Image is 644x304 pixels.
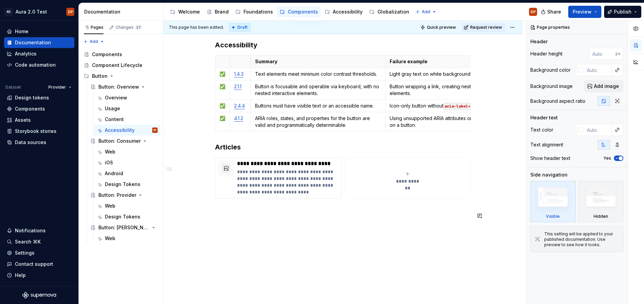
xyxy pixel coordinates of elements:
[530,114,558,121] div: Header text
[92,51,122,58] div: Components
[220,102,226,109] p: ✅
[154,127,156,134] div: DP
[15,238,41,245] div: Search ⌘K
[594,214,608,219] div: Hidden
[215,8,229,15] div: Brand
[413,7,439,17] button: Add
[15,139,46,146] div: Data sources
[255,58,382,65] p: Summary
[105,235,115,242] div: Web
[105,116,124,123] div: Content
[4,137,74,148] a: Data sources
[84,25,103,30] div: Pages
[1,4,77,19] button: ADAura 2.0 TestDP
[547,8,561,15] span: Share
[5,8,13,16] div: AD
[94,114,160,125] a: Content
[81,49,160,60] a: Components
[568,6,601,18] button: Preview
[81,49,160,244] div: Page tree
[68,9,73,15] div: DP
[88,136,160,146] a: Button: Consumer
[604,6,641,18] button: Publish
[135,25,142,30] span: 37
[333,8,363,15] div: Accessibility
[234,103,245,109] a: 2.4.4
[22,292,56,299] svg: Supernova Logo
[84,8,160,15] div: Documentation
[4,126,74,137] a: Storybook stories
[616,51,621,56] p: px
[4,225,74,236] button: Notifications
[4,92,74,103] a: Design tokens
[244,8,273,15] div: Foundations
[530,38,548,45] div: Header
[105,148,115,155] div: Web
[530,83,573,90] div: Background image
[98,192,136,198] div: Button: Provider
[530,171,568,178] div: Side navigation
[167,5,412,19] div: Page tree
[4,103,74,114] a: Components
[15,62,56,68] div: Code automation
[367,6,412,17] a: Globalization
[578,181,624,222] div: Hidden
[470,25,502,30] span: Request review
[15,117,31,123] div: Assets
[94,179,160,190] a: Design Tokens
[531,9,536,15] div: DP
[15,272,26,279] div: Help
[94,157,160,168] a: iOS
[15,94,49,101] div: Design tokens
[105,159,113,166] div: iOS
[390,102,521,109] p: Icon-only button without .
[234,71,244,77] a: 1.4.3
[590,48,616,60] input: Auto
[90,39,98,44] span: Add
[94,103,160,114] a: Usage
[614,8,631,15] span: Publish
[277,6,321,17] a: Components
[255,71,382,77] p: Text elements meet minimum color contrast thresholds.
[4,259,74,270] button: Contact support
[98,224,149,231] div: Button: [PERSON_NAME]
[229,23,250,31] div: Draft
[15,39,51,46] div: Documentation
[603,156,611,161] label: Yes
[105,105,120,112] div: Usage
[169,25,224,30] span: This page has been edited.
[116,25,142,30] div: Changes
[81,60,160,71] a: Component Lifecycle
[255,102,382,109] p: Buttons must have visible text or an accessible name.
[94,211,160,222] a: Design Tokens
[530,126,553,133] div: Text color
[5,85,21,90] div: Dataset
[94,92,160,103] a: Overview
[422,9,430,15] span: Add
[443,103,488,110] code: aria-label="Close"
[530,98,585,104] div: Background aspect ratio
[584,64,612,76] input: Auto
[4,37,74,48] a: Documentation
[45,83,74,92] button: Provider
[98,84,139,90] div: Button: Overview
[462,23,505,32] button: Request review
[15,50,37,57] div: Analytics
[94,201,160,211] a: Web
[15,106,45,112] div: Components
[546,214,560,219] div: Visible
[594,83,619,90] span: Add image
[167,6,203,17] a: Welcome
[377,8,409,15] div: Globalization
[105,170,123,177] div: Android
[234,84,241,89] a: 2.1.1
[220,83,226,90] p: ✅
[178,8,200,15] div: Welcome
[544,231,619,248] div: This setting will be applied to your published documentation. Use preview to see how it looks.
[105,94,127,101] div: Overview
[88,222,160,233] a: Button: [PERSON_NAME]
[88,81,160,92] a: Button: Overview
[4,60,74,70] a: Code automation
[322,6,365,17] a: Accessibility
